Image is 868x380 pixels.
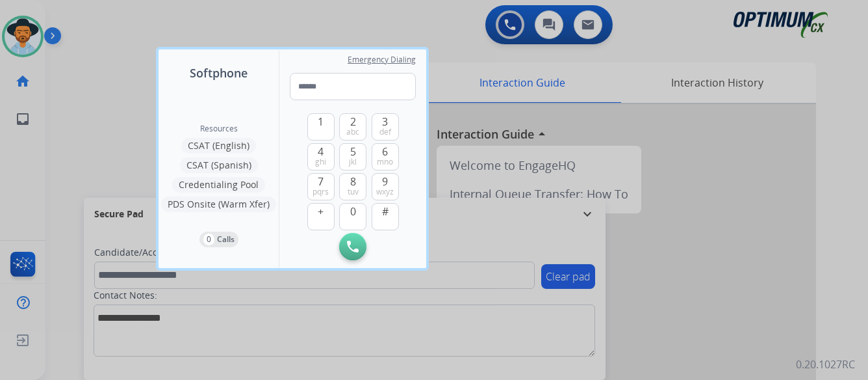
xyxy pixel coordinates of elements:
button: PDS Onsite (Warm Xfer) [161,197,276,212]
span: 4 [318,144,324,159]
span: mno [377,157,393,167]
button: CSAT (English) [181,138,256,154]
span: def [379,127,391,137]
span: wxyz [376,187,394,197]
button: CSAT (Spanish) [180,157,258,173]
span: 6 [382,144,388,159]
p: 0.20.1027RC [796,357,855,372]
span: tuv [348,187,359,197]
span: ghi [315,157,326,167]
button: 2abc [339,113,366,141]
button: 6mno [372,143,399,170]
img: call-button [347,241,359,252]
span: Resources [200,124,238,134]
button: 7pqrs [307,173,335,200]
button: + [307,203,335,230]
span: # [382,204,389,219]
span: pqrs [313,187,329,197]
button: Credentialing Pool [172,177,265,193]
button: 8tuv [339,173,366,200]
span: 2 [350,114,356,129]
span: 7 [318,174,324,189]
button: 1 [307,113,335,141]
span: Emergency Dialing [348,55,416,65]
button: 5jkl [339,143,366,170]
span: jkl [349,157,357,167]
span: 0 [350,204,356,219]
span: abc [346,127,359,137]
p: Calls [217,234,235,245]
span: 5 [350,144,356,159]
span: Softphone [190,64,248,82]
span: 1 [318,114,324,129]
span: 3 [382,114,388,129]
span: 8 [350,174,356,189]
span: + [318,204,324,219]
button: 0 [339,203,366,230]
button: 0Calls [199,232,238,247]
p: 0 [203,234,214,245]
span: 9 [382,174,388,189]
button: 9wxyz [372,173,399,200]
button: # [372,203,399,230]
button: 4ghi [307,143,335,170]
button: 3def [372,113,399,141]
